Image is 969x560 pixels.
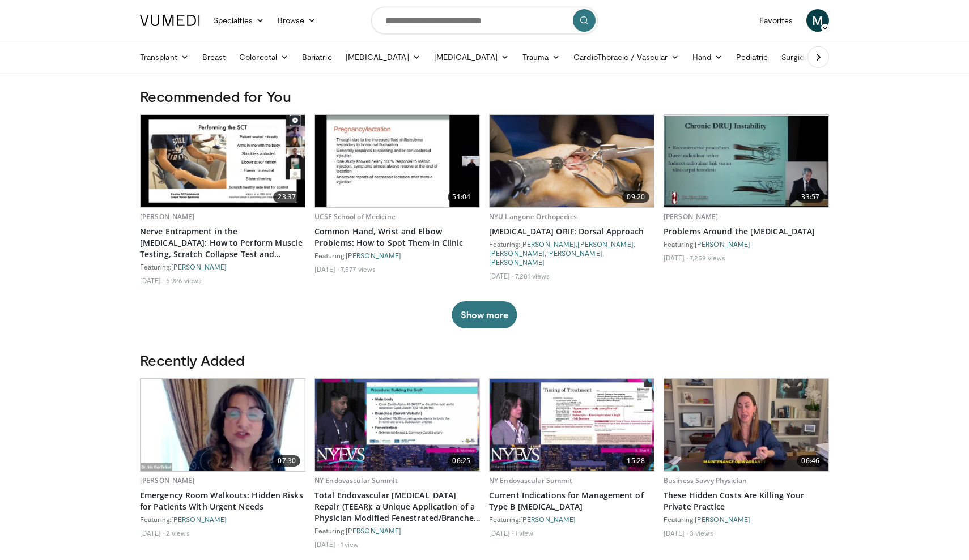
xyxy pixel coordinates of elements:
[806,9,829,32] a: M
[141,115,305,207] img: de7a92a3-feb1-4e24-a357-e30b49f19de6.620x360_q85_upscale.jpg
[490,379,654,471] a: 15:28
[664,490,829,512] a: These Hidden Costs Are Killing Your Private Practice
[664,379,828,471] img: 5868add3-d917-4a99-95fc-689fa2374450.620x360_q85_upscale.jpg
[314,490,480,524] a: Total Endovascular [MEDICAL_DATA] Repair (TEEAR): a Unique Application of a Physician Modified Fe...
[664,116,828,207] img: bbb4fcc0-f4d3-431b-87df-11a0caa9bf74.620x360_q85_upscale.jpg
[140,351,829,369] h3: Recently Added
[314,251,480,260] div: Featuring:
[140,515,305,524] div: Featuring:
[314,212,396,221] a: UCSF School of Medicine
[664,212,719,221] a: [PERSON_NAME]
[166,528,190,537] li: 2 views
[346,527,401,535] a: [PERSON_NAME]
[729,46,775,69] a: Pediatric
[516,46,567,69] a: Trauma
[315,115,479,207] img: 8a80b912-e7da-4adf-b05d-424f1ac09a1c.620x360_q85_upscale.jpg
[489,271,513,280] li: [DATE]
[489,240,654,267] div: Featuring: , , , ,
[515,528,534,537] li: 1 view
[577,240,633,248] a: [PERSON_NAME]
[315,115,479,207] a: 51:04
[341,264,376,273] li: 7,577 views
[452,301,517,328] button: Show more
[490,379,654,471] img: 53e4286f-0556-47d8-9435-dde1bd4d334c.620x360_q85_upscale.jpg
[622,455,649,467] span: 15:28
[339,46,427,69] a: [MEDICAL_DATA]
[315,379,479,471] img: ea1e91ce-be44-4e69-9144-3bfbe2fbca56.620x360_q85_upscale.jpg
[273,191,300,203] span: 23:37
[695,240,750,248] a: [PERSON_NAME]
[427,46,516,69] a: [MEDICAL_DATA]
[690,528,713,537] li: 3 views
[171,515,227,523] a: [PERSON_NAME]
[271,9,323,32] a: Browse
[775,46,866,69] a: Surgical Oncology
[664,528,688,537] li: [DATE]
[314,540,339,549] li: [DATE]
[295,46,339,69] a: Bariatric
[664,240,829,249] div: Featuring:
[141,379,305,471] a: 07:30
[341,540,359,549] li: 1 view
[797,191,824,203] span: 33:57
[448,191,475,203] span: 51:04
[171,263,227,271] a: [PERSON_NAME]
[664,253,688,262] li: [DATE]
[690,253,725,262] li: 7,259 views
[140,276,164,285] li: [DATE]
[448,455,475,467] span: 06:25
[140,226,305,260] a: Nerve Entrapment in the [MEDICAL_DATA]: How to Perform Muscle Testing, Scratch Collapse Test and ...
[695,515,750,523] a: [PERSON_NAME]
[273,455,300,467] span: 07:30
[489,249,545,257] a: [PERSON_NAME]
[520,240,576,248] a: [PERSON_NAME]
[490,115,654,207] a: 09:20
[346,251,401,259] a: [PERSON_NAME]
[489,490,654,512] a: Current Indications for Management of Type B [MEDICAL_DATA]
[664,515,829,524] div: Featuring:
[166,276,202,285] li: 5,926 views
[140,528,164,537] li: [DATE]
[140,87,829,105] h3: Recommended for You
[141,115,305,207] a: 23:37
[753,9,800,32] a: Favorites
[520,515,576,523] a: [PERSON_NAME]
[664,379,828,471] a: 06:46
[140,262,305,271] div: Featuring:
[140,212,195,221] a: [PERSON_NAME]
[314,226,480,249] a: Common Hand, Wrist and Elbow Problems: How to Spot Them in Clinic
[232,46,295,69] a: Colorectal
[140,15,200,26] img: VuMedi Logo
[140,490,305,512] a: Emergency Room Walkouts: Hidden Risks for Patients With Urgent Needs
[207,9,271,32] a: Specialties
[133,46,195,69] a: Transplant
[141,379,305,471] img: d1d3d44d-0dab-4c2d-80d0-d81517b40b1b.620x360_q85_upscale.jpg
[546,249,602,257] a: [PERSON_NAME]
[567,46,686,69] a: CardioThoracic / Vascular
[490,115,654,207] img: 77ce367d-3479-4283-9ae2-dfa1edb86cf6.jpg.620x360_q85_upscale.jpg
[686,46,729,69] a: Hand
[515,271,550,280] li: 7,281 views
[489,212,577,221] a: NYU Langone Orthopedics
[489,515,654,524] div: Featuring:
[664,115,828,207] a: 33:57
[489,258,545,266] a: [PERSON_NAME]
[797,455,824,467] span: 06:46
[489,476,572,485] a: NY Endovascular Summit
[315,379,479,471] a: 06:25
[489,226,654,237] a: [MEDICAL_DATA] ORIF: Dorsal Approach
[314,476,398,485] a: NY Endovascular Summit
[314,264,339,273] li: [DATE]
[314,526,480,535] div: Featuring:
[140,476,195,485] a: [PERSON_NAME]
[664,476,747,485] a: Business Savvy Physician
[489,528,513,537] li: [DATE]
[195,46,232,69] a: Breast
[622,191,649,203] span: 09:20
[371,7,598,34] input: Search topics, interventions
[664,226,829,237] a: Problems Around the [MEDICAL_DATA]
